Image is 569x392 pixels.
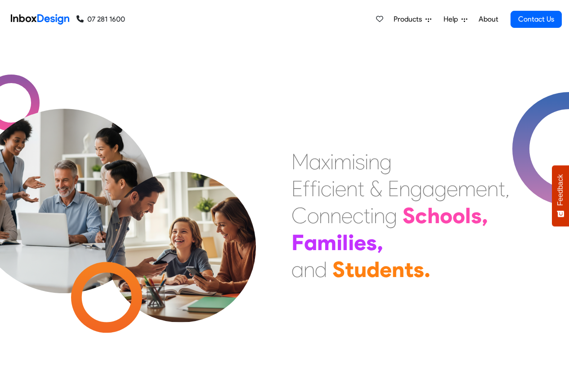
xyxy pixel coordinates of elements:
div: a [309,148,321,175]
div: Maximising Efficient & Engagement, Connecting Schools, Families, and Students. [291,148,510,283]
div: s [413,256,424,283]
div: i [348,229,354,256]
div: , [377,229,383,256]
div: t [404,256,413,283]
div: d [367,256,380,283]
div: . [424,256,430,283]
div: , [505,175,510,202]
div: s [471,202,482,229]
div: x [321,148,330,175]
div: d [315,256,327,283]
div: e [354,229,366,256]
div: i [365,148,368,175]
div: n [392,256,404,283]
a: 07 281 1600 [76,14,125,25]
div: n [399,175,410,202]
div: a [422,175,435,202]
span: Products [394,14,426,25]
div: i [317,175,321,202]
div: n [330,202,341,229]
div: E [388,175,399,202]
div: e [447,175,458,202]
div: f [310,175,317,202]
div: e [335,175,346,202]
a: Contact Us [511,11,562,28]
div: m [317,229,336,256]
div: n [319,202,330,229]
div: e [341,202,353,229]
div: n [304,256,315,283]
div: i [336,229,342,256]
div: n [346,175,358,202]
div: o [440,202,453,229]
div: t [345,256,354,283]
button: Feedback - Show survey [552,165,569,226]
div: o [307,202,319,229]
div: t [358,175,364,202]
div: e [380,256,392,283]
div: f [303,175,310,202]
div: l [342,229,348,256]
div: S [332,256,345,283]
div: , [482,202,488,229]
div: e [476,175,487,202]
a: Products [390,10,435,28]
div: n [374,202,385,229]
div: s [355,148,365,175]
div: c [321,175,332,202]
div: m [458,175,476,202]
div: c [353,202,363,229]
div: h [427,202,440,229]
span: Feedback [556,174,565,206]
div: o [453,202,465,229]
div: n [487,175,498,202]
div: g [380,148,392,175]
div: a [304,229,317,256]
div: C [291,202,307,229]
div: i [352,148,355,175]
div: c [415,202,427,229]
div: g [435,175,447,202]
div: s [366,229,377,256]
span: Help [444,14,461,25]
div: l [465,202,471,229]
div: t [498,175,505,202]
div: S [403,202,415,229]
div: g [410,175,422,202]
div: & [370,175,382,202]
a: About [476,10,501,28]
img: parents_with_child.png [86,134,275,322]
div: i [370,202,374,229]
div: i [332,175,335,202]
div: i [330,148,334,175]
div: u [354,256,367,283]
div: n [368,148,380,175]
div: g [385,202,397,229]
div: a [291,256,304,283]
div: m [334,148,352,175]
div: M [291,148,309,175]
a: Help [440,10,471,28]
div: E [291,175,303,202]
div: t [363,202,370,229]
div: F [291,229,304,256]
